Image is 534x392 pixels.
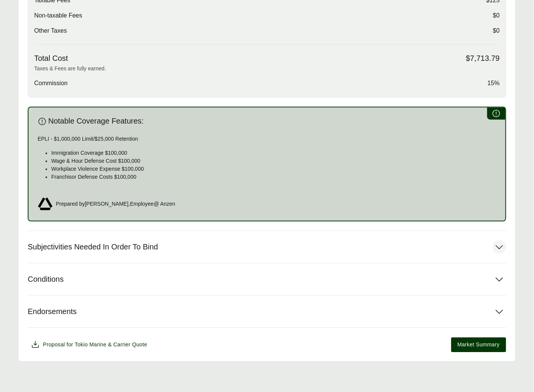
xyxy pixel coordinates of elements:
span: $7,713.79 [466,54,500,63]
span: Endorsements [28,307,77,317]
p: Taxes & Fees are fully earned. [34,65,500,73]
span: & Carrier Quote [108,342,147,348]
span: Market Summary [458,341,500,349]
span: Prepared by [PERSON_NAME] , Employee @ Anzen [56,200,175,208]
p: EPLI - $1,000,000 Limit/$25,000 Retention [38,135,496,143]
span: $0 [493,11,500,20]
p: Wage & Hour Defense Cost $100,000 [51,157,496,165]
span: Notable Coverage Features: [48,117,144,126]
p: Immigration Coverage $100,000 [51,149,496,157]
span: Commission [34,79,68,88]
p: Franchisor Defense Costs $100,000 [51,173,496,181]
button: Conditions [28,263,506,295]
span: Proposal for [43,341,147,349]
span: Non-taxable Fees [34,11,82,20]
p: Workplace Violence Expense $100,000 [51,165,496,173]
span: Other Taxes [34,26,67,35]
span: 15% [488,79,500,88]
button: Subjectivities Needed In Order To Bind [28,231,506,263]
button: Endorsements [28,296,506,328]
span: Total Cost [34,54,68,63]
button: Proposal for Tokio Marine & Carrier Quote [28,337,150,352]
span: Tokio Marine [75,342,107,348]
span: Subjectivities Needed In Order To Bind [28,243,158,252]
button: Market Summary [451,338,506,352]
span: $0 [493,26,500,35]
span: Conditions [28,275,64,284]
